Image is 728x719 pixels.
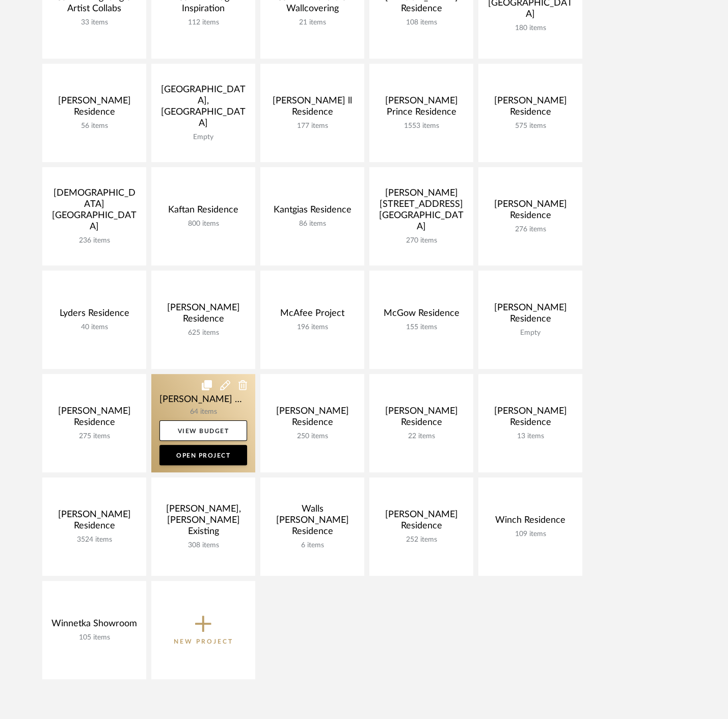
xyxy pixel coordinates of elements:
[268,541,356,550] div: 6 items
[268,220,356,228] div: 86 items
[50,536,138,544] div: 3524 items
[50,618,138,633] div: Winnetka Showroom
[268,503,356,541] div: Walls [PERSON_NAME] Residence
[487,530,574,539] div: 109 items
[159,420,247,441] a: View Budget
[378,323,465,332] div: 155 items
[487,122,574,130] div: 575 items
[268,204,356,220] div: Kantgias Residence
[378,308,465,323] div: McGow Residence
[487,432,574,441] div: 13 items
[378,18,465,27] div: 108 items
[378,509,465,536] div: [PERSON_NAME] Residence
[268,406,356,432] div: [PERSON_NAME] Residence
[378,188,465,236] div: [PERSON_NAME] [STREET_ADDRESS][GEOGRAPHIC_DATA]
[159,84,247,133] div: [GEOGRAPHIC_DATA], [GEOGRAPHIC_DATA]
[159,302,247,329] div: [PERSON_NAME] Residence
[159,503,247,541] div: [PERSON_NAME], [PERSON_NAME] Existing
[50,95,138,122] div: [PERSON_NAME] Residence
[151,581,255,679] button: New Project
[50,122,138,130] div: 56 items
[159,204,247,220] div: Kaftan Residence
[268,432,356,441] div: 250 items
[159,133,247,142] div: Empty
[50,188,138,236] div: [DEMOGRAPHIC_DATA] [GEOGRAPHIC_DATA]
[159,445,247,465] a: Open Project
[159,220,247,228] div: 800 items
[378,236,465,245] div: 270 items
[268,323,356,332] div: 196 items
[378,432,465,441] div: 22 items
[378,95,465,122] div: [PERSON_NAME] Prince Residence
[268,122,356,130] div: 177 items
[159,541,247,550] div: 308 items
[50,323,138,332] div: 40 items
[268,308,356,323] div: McAfee Project
[487,329,574,337] div: Empty
[50,236,138,245] div: 236 items
[50,18,138,27] div: 33 items
[268,95,356,122] div: [PERSON_NAME] ll Residence
[487,24,574,33] div: 180 items
[50,308,138,323] div: Lyders Residence
[487,225,574,234] div: 276 items
[174,636,233,647] p: New Project
[487,95,574,122] div: [PERSON_NAME] Residence
[268,18,356,27] div: 21 items
[50,509,138,536] div: [PERSON_NAME] Residence
[378,536,465,544] div: 252 items
[487,302,574,329] div: [PERSON_NAME] Residence
[50,432,138,441] div: 275 items
[159,18,247,27] div: 112 items
[50,633,138,642] div: 105 items
[159,329,247,337] div: 625 items
[487,515,574,530] div: Winch Residence
[378,122,465,130] div: 1553 items
[487,199,574,225] div: [PERSON_NAME] Residence
[487,406,574,432] div: [PERSON_NAME] Residence
[378,406,465,432] div: [PERSON_NAME] Residence
[50,406,138,432] div: [PERSON_NAME] Residence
